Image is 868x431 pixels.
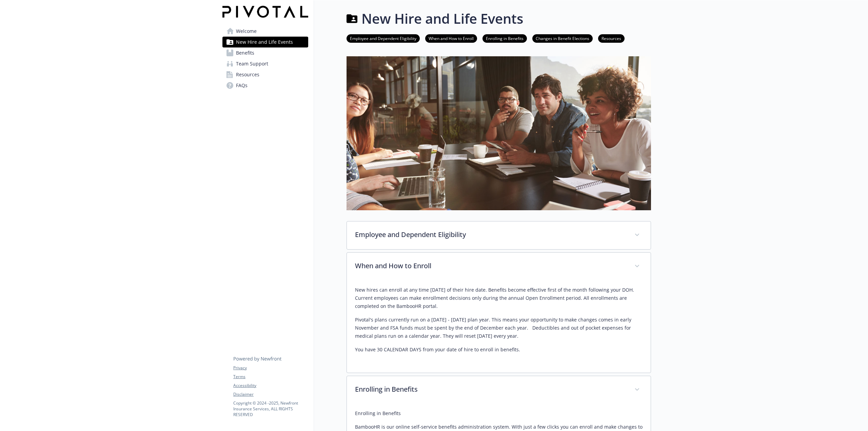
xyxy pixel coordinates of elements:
[233,365,308,371] a: Privacy
[233,400,308,417] p: Copyright © 2024 - 2025 , Newfront Insurance Services, ALL RIGHTS RESERVED
[347,253,651,280] div: When and How to Enroll
[355,384,626,394] p: Enrolling in Benefits
[355,316,643,340] p: Pivotal's plans currently run on a [DATE] - [DATE] plan year. This means your opportunity to make...
[532,35,593,41] a: Changes in Benefit Elections
[236,37,293,47] span: New Hire and Life Events
[347,221,651,249] div: Employee and Dependent Eligibility
[233,383,308,389] a: Accessibility
[347,56,651,210] img: new hire page banner
[222,26,308,37] a: Welcome
[222,37,308,47] a: New Hire and Life Events
[236,80,248,91] span: FAQs
[236,26,257,37] span: Welcome
[355,409,643,417] p: Enrolling in Benefits
[355,230,626,240] p: Employee and Dependent Eligibility
[222,58,308,69] a: Team Support
[233,374,308,380] a: Terms
[236,47,254,58] span: Benefits
[598,35,625,41] a: Resources
[355,286,643,310] p: New hires can enroll at any time [DATE] of their hire date. Benefits become effective first of th...
[347,280,651,373] div: When and How to Enroll
[236,58,268,69] span: Team Support
[233,391,308,397] a: Disclaimer
[482,35,527,41] a: Enrolling in Benefits
[347,35,420,41] a: Employee and Dependent Eligibility
[355,261,626,271] p: When and How to Enroll
[355,346,643,354] p: You have 30 CALENDAR DAYS from your date of hire to enroll in benefits.
[425,35,477,41] a: When and How to Enroll
[347,376,651,404] div: Enrolling in Benefits
[222,80,308,91] a: FAQs
[222,69,308,80] a: Resources
[236,69,259,80] span: Resources
[361,8,523,29] h1: New Hire and Life Events
[222,47,308,58] a: Benefits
